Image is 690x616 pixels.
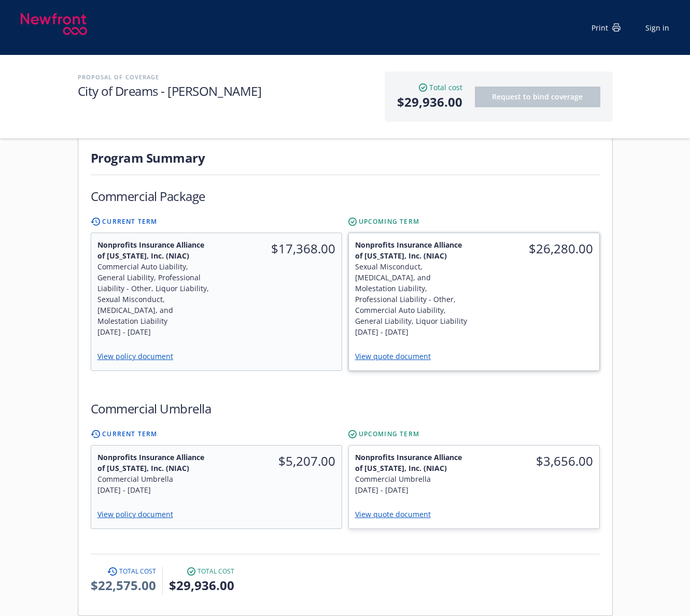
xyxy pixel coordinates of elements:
a: View quote document [355,351,439,361]
span: Upcoming Term [359,217,420,226]
span: Nonprofits Insurance Alliance of [US_STATE], Inc. (NIAC) [97,452,210,474]
h2: Proposal of coverage [78,71,374,82]
span: $17,368.00 [222,239,335,258]
span: Total cost [119,567,156,576]
button: Request to bind coverage [475,87,600,107]
div: Commercial Auto Liability, General Liability, Professional Liability - Other, Liquor Liability, S... [97,261,210,326]
h1: Commercial Umbrella [91,400,212,417]
h1: City of Dreams - [PERSON_NAME] [78,82,374,99]
a: View quote document [355,509,439,519]
span: $29,936.00 [397,93,462,111]
span: $3,656.00 [480,452,593,470]
div: Sexual Misconduct, [MEDICAL_DATA], and Molestation Liability, Professional Liability - Other, Com... [355,261,468,326]
span: Current Term [102,429,157,439]
div: Commercial Umbrella [355,474,468,484]
span: $5,207.00 [222,452,335,470]
div: Print [592,22,621,33]
div: [DATE] - [DATE] [97,484,210,495]
h1: Program Summary [91,149,600,166]
span: $26,280.00 [480,239,593,258]
a: View policy document [97,351,181,361]
span: Nonprofits Insurance Alliance of [US_STATE], Inc. (NIAC) [97,239,210,261]
div: [DATE] - [DATE] [355,326,468,337]
span: Total cost [198,567,234,576]
span: Nonprofits Insurance Alliance of [US_STATE], Inc. (NIAC) [355,239,468,261]
span: Nonprofits Insurance Alliance of [US_STATE], Inc. (NIAC) [355,452,468,474]
span: Upcoming Term [359,429,420,439]
div: [DATE] - [DATE] [355,484,468,495]
span: $22,575.00 [91,576,156,595]
span: Request to bind coverage [492,92,583,102]
a: View policy document [97,509,181,519]
span: Current Term [102,217,157,226]
span: Total cost [429,82,462,93]
div: [DATE] - [DATE] [97,326,210,337]
span: $29,936.00 [169,576,234,595]
a: Sign in [645,22,669,33]
h1: Commercial Package [91,188,205,205]
div: Commercial Umbrella [97,474,210,484]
